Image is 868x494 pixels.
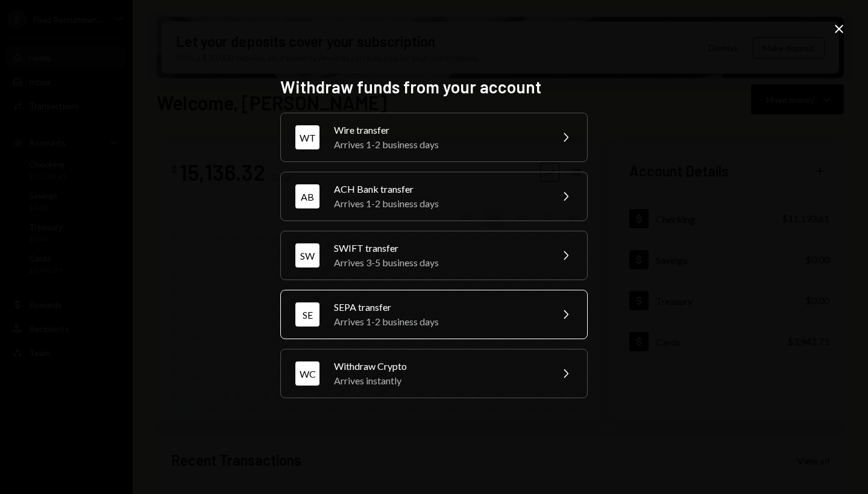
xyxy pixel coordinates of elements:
[295,361,319,386] div: WC
[280,290,588,339] button: SESEPA transferArrives 1-2 business days
[334,314,544,329] div: Arrives 1-2 business days
[295,302,319,327] div: SE
[280,349,588,398] button: WCWithdraw CryptoArrives instantly
[334,241,544,255] div: SWIFT transfer
[334,137,544,152] div: Arrives 1-2 business days
[280,75,588,99] h2: Withdraw funds from your account
[295,125,319,149] div: WT
[334,182,544,196] div: ACH Bank transfer
[334,359,544,374] div: Withdraw Crypto
[334,196,544,211] div: Arrives 1-2 business days
[295,184,319,208] div: AB
[280,231,588,280] button: SWSWIFT transferArrives 3-5 business days
[334,374,544,388] div: Arrives instantly
[280,113,588,162] button: WTWire transferArrives 1-2 business days
[334,123,544,137] div: Wire transfer
[334,255,544,270] div: Arrives 3-5 business days
[280,172,588,221] button: ABACH Bank transferArrives 1-2 business days
[295,243,319,267] div: SW
[334,300,544,314] div: SEPA transfer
